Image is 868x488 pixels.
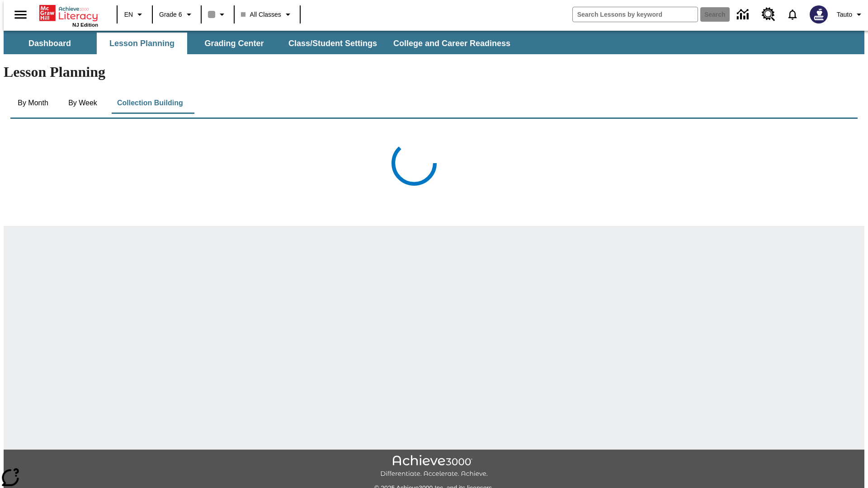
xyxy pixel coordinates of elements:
[72,22,98,28] span: NJ Edition
[39,4,98,22] a: Home
[237,6,297,23] button: Class: All Classes, Select your class
[189,33,279,54] button: Grading Center
[386,33,518,54] button: College and Career Readiness
[4,31,864,54] div: SubNavbar
[804,3,833,26] button: Select a new avatar
[156,6,198,23] button: Grade: Grade 6, Select a grade
[781,3,804,26] a: Notifications
[124,10,133,19] span: EN
[281,33,384,54] button: Class/Student Settings
[380,455,488,478] img: Achieve3000 Differentiate Accelerate Achieve
[110,92,190,114] button: Collection Building
[10,92,56,114] button: By Month
[731,2,756,27] a: Data Center
[4,64,864,80] h1: Lesson Planning
[756,2,781,27] a: Resource Center, Will open in new tab
[833,6,868,23] button: Profile/Settings
[7,1,34,28] button: Open side menu
[39,3,98,28] div: Home
[837,10,852,19] span: Tauto
[241,10,281,19] span: All Classes
[159,10,182,19] span: Grade 6
[60,92,105,114] button: By Week
[810,5,828,23] img: Avatar
[573,7,698,22] input: search field
[4,33,519,54] div: SubNavbar
[120,6,149,23] button: Language: EN, Select a language
[97,33,187,54] button: Lesson Planning
[5,33,95,54] button: Dashboard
